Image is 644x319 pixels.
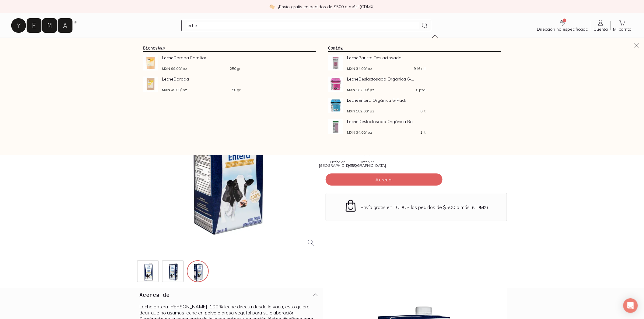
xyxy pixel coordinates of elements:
[347,109,374,113] span: MXN 182.00 / pz
[205,38,253,50] a: Los estrenos ✨
[347,77,425,81] span: Deslactosada Orgánica 6-...
[143,55,316,70] a: Leche Dorada FamiliarLecheDorada FamiliarMXN 99.00/ pz250 gr
[162,77,240,81] span: Dorada
[420,109,425,113] span: 6 lt
[139,291,170,299] h3: Acerca de
[347,67,372,70] span: MXN 34.00 / pz
[611,19,634,32] a: Mi carrito
[143,55,158,70] img: Leche Dorada Familiar
[162,55,173,60] strong: Leche
[82,38,124,50] a: Sucursales 📍
[328,55,343,70] img: Leche Barista Deslactosada
[594,26,608,32] span: Cuenta
[143,45,165,50] a: Bienestar
[537,26,589,32] span: Dirección no especificada
[375,177,393,183] span: Agregar
[328,98,501,113] a: Leche Entera Orgánica 6-PackLecheEntera Orgánica 6-PackMXN 182.00/ pz6 lt
[420,131,425,134] span: 1 lt
[162,88,187,92] span: MXN 49.00 / pz
[360,204,488,210] p: ¡Envío gratis en TODOS los pedidos de $500 o más! (CDMX)
[232,88,240,92] span: 50 gr
[328,98,343,113] img: Leche Entera Orgánica 6-Pack
[347,88,374,92] span: MXN 182.00 / pz
[347,55,359,60] strong: Leche
[328,55,501,70] a: Leche Barista DeslactosadaLecheBarista DeslactosadaMXN 34.00/ pz946 ml
[328,77,501,92] a: Leche Deslactosada Orgánica 6-PackLecheDeslactosada Orgánica 6-...MXN 182.00/ pz6 pza
[347,76,359,82] strong: Leche
[347,119,359,124] strong: Leche
[414,67,425,70] span: 946 ml
[347,131,372,134] span: MXN 34.00 / pz
[162,76,173,82] strong: Leche
[187,261,209,283] img: vaca-blanca-entera-lateral2_48bd7c8f-4a9e-4139-a3a6-9786aee8441e=fwebp-q70-w256
[136,38,193,50] a: Los Imperdibles ⚡️
[416,88,425,92] span: 6 pza
[591,19,611,32] a: Cuenta
[143,77,158,92] img: Leche Dorada
[535,19,591,32] a: Dirección no especificada
[326,173,443,186] button: Agregar
[162,67,187,70] span: MXN 99.00 / pz
[328,77,343,92] img: Leche Deslactosada Orgánica 6-Pack
[344,199,357,212] img: Envío
[163,261,184,283] img: vaca-blanca-entera-lateral1_83bdbaec-7422-49ef-8adf-1f0486403f17=fwebp-q70-w256
[328,119,501,134] a: Leche Deslactosada Orgánica BovéLecheDeslactosada Orgánica Bo...MXN 34.00/ pz1 lt
[143,77,316,92] a: Leche DoradaLecheDoradaMXN 49.00/ pz50 gr
[319,160,357,167] span: Hecho en [GEOGRAPHIC_DATA]
[269,4,275,9] img: check
[187,22,419,29] input: Busca los mejores productos
[230,67,240,70] span: 250 gr
[613,26,632,32] span: Mi carrito
[328,119,343,134] img: Leche Deslactosada Orgánica Bové
[328,45,343,50] a: Comida
[347,55,425,60] span: Barista Deslactosada
[348,160,386,167] span: Hecho en [GEOGRAPHIC_DATA]
[278,4,375,10] p: ¡Envío gratis en pedidos de $500 o más! (CDMX)
[623,298,638,313] div: Open Intercom Messenger
[162,55,240,60] span: Dorada Familiar
[347,98,359,103] strong: Leche
[347,119,425,124] span: Deslactosada Orgánica Bo...
[23,38,62,50] a: pasillo-todos-link
[138,261,159,283] img: vaca-blanca-entera-frente_5700b8f9-c438-4a94-8ac6-97e4dd6acb1c=fwebp-q70-w256
[347,98,425,103] span: Entera Orgánica 6-Pack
